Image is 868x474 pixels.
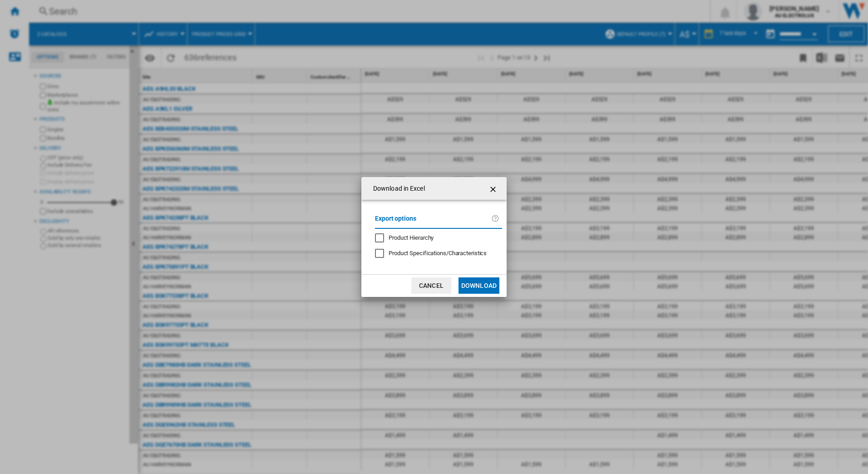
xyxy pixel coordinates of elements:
[375,233,495,242] md-checkbox: Product Hierarchy
[411,277,451,294] button: Cancel
[389,249,487,257] div: Only applies to Category View
[488,184,499,195] ng-md-icon: getI18NText('BUTTONS.CLOSE_DIALOG')
[389,250,487,257] span: Product Specifications/Characteristics
[485,179,503,197] button: getI18NText('BUTTONS.CLOSE_DIALOG')
[375,213,491,230] label: Export options
[389,234,434,241] span: Product Hierarchy
[459,277,499,294] button: Download
[369,184,425,193] h4: Download in Excel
